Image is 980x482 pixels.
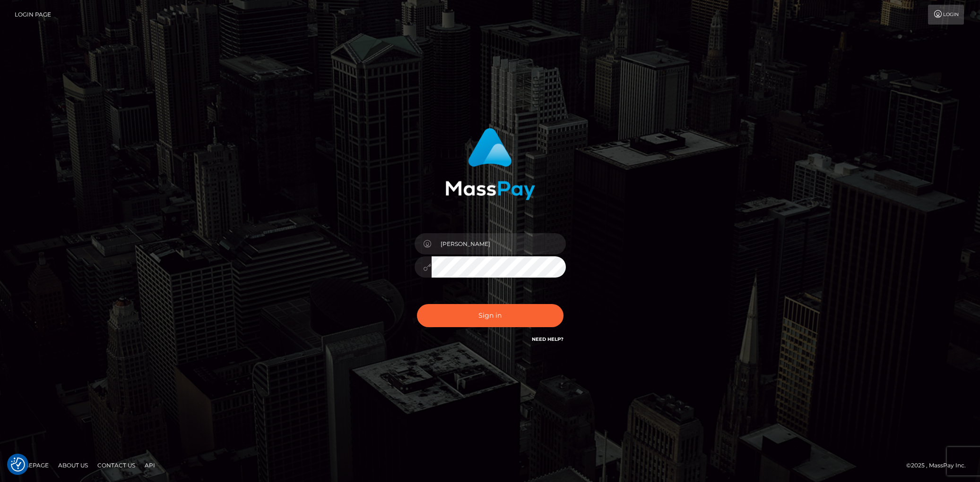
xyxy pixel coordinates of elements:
[11,457,25,472] button: Consent Preferences
[141,458,159,473] a: API
[906,460,973,471] div: © 2025 , MassPay Inc.
[432,233,566,254] input: Username...
[11,457,25,472] img: Revisit consent button
[417,304,564,327] button: Sign in
[445,128,535,200] img: MassPay Login
[94,458,139,473] a: Contact Us
[10,458,52,473] a: Homepage
[15,5,51,25] a: Login Page
[532,336,564,342] a: Need Help?
[928,5,964,25] a: Login
[54,458,92,473] a: About Us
